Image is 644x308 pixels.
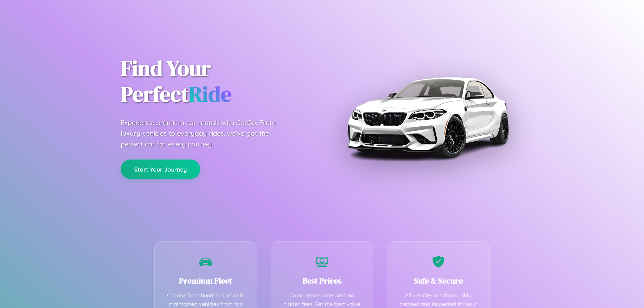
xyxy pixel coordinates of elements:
[189,79,231,109] span: Ride
[121,117,288,149] p: Experience premium car rentals with CarGo. From luxury vehicles to everyday rides, we've got the ...
[281,275,363,286] h3: Best Prices
[121,56,312,107] h1: Find Your Perfect
[344,34,512,201] img: Premium BMW car rental vehicle
[165,275,247,286] h3: Premium Fleet
[121,160,200,179] button: Start Your Journey
[397,275,479,286] h3: Safe & Secure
